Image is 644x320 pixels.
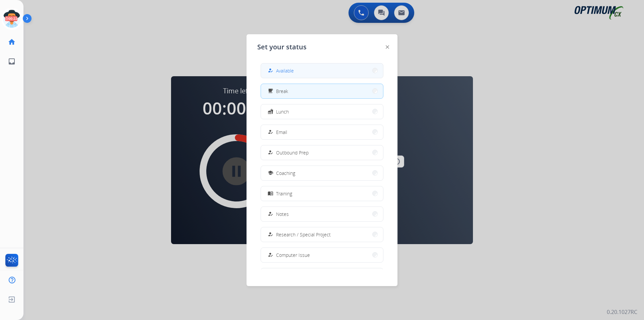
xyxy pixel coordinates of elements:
button: Internet Issue [261,268,383,283]
span: Set your status [257,42,307,52]
button: Email [261,125,383,139]
span: Email [276,129,287,136]
span: Training [276,190,292,197]
button: Notes [261,207,383,221]
mat-icon: fastfood [268,109,273,115]
mat-icon: home [8,38,16,46]
button: Break [261,84,383,98]
p: 0.20.1027RC [607,308,637,316]
span: Break [276,88,288,95]
button: Outbound Prep [261,145,383,160]
mat-icon: inbox [8,57,16,65]
span: Coaching [276,170,295,177]
mat-icon: how_to_reg [268,252,273,258]
span: Computer Issue [276,252,310,259]
span: Lunch [276,108,289,115]
span: Outbound Prep [276,149,309,156]
mat-icon: how_to_reg [268,211,273,217]
button: Computer Issue [261,248,383,262]
mat-icon: free_breakfast [268,88,273,94]
mat-icon: how_to_reg [268,150,273,155]
span: Research / Special Project [276,231,331,238]
mat-icon: how_to_reg [268,68,273,74]
img: close-button [386,45,389,49]
mat-icon: school [268,170,273,176]
span: Notes [276,211,289,218]
button: Lunch [261,104,383,119]
button: Training [261,186,383,201]
button: Coaching [261,166,383,180]
mat-icon: how_to_reg [268,129,273,135]
button: Research / Special Project [261,227,383,242]
mat-icon: menu_book [268,191,273,196]
button: Available [261,63,383,78]
span: Available [276,67,294,74]
mat-icon: how_to_reg [268,232,273,237]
